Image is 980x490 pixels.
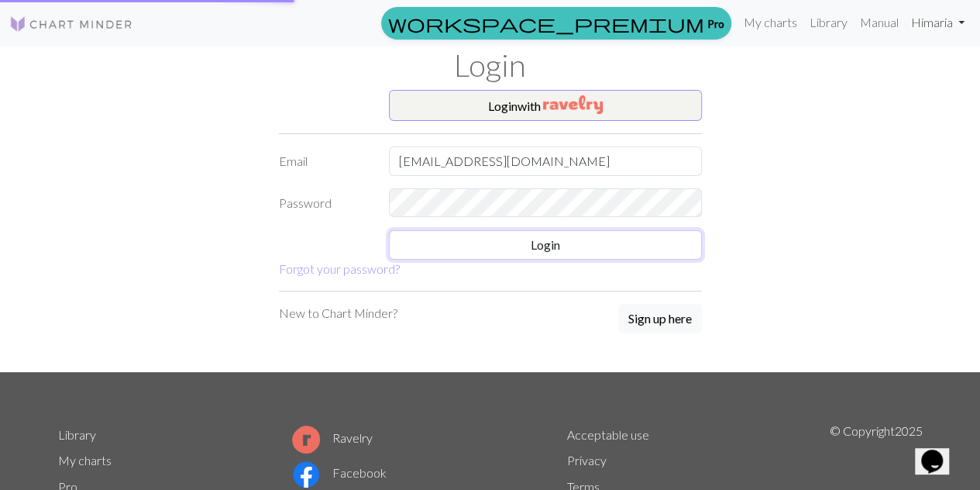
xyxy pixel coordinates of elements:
[9,15,133,33] img: Logo
[292,461,320,488] img: Facebook logo
[567,427,649,442] a: Acceptable use
[381,7,731,40] a: Pro
[389,90,702,121] button: Loginwith
[738,7,803,38] a: My charts
[58,427,96,442] a: Library
[279,261,400,276] a: Forgot your password?
[292,465,387,480] a: Facebook
[915,428,965,474] iframe: chat widget
[49,47,932,84] h1: Login
[292,430,373,445] a: Ravelry
[854,7,905,38] a: Manual
[803,7,854,38] a: Library
[567,453,607,468] a: Privacy
[543,95,603,114] img: Ravelry
[279,304,397,323] p: New to Chart Minder?
[292,426,320,454] img: Ravelry logo
[388,12,704,34] span: workspace_premium
[905,7,971,38] a: Himaria
[270,147,380,176] label: Email
[618,304,702,335] a: Sign up here
[58,453,112,468] a: My charts
[618,304,702,333] button: Sign up here
[389,230,702,260] button: Login
[270,188,380,218] label: Password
